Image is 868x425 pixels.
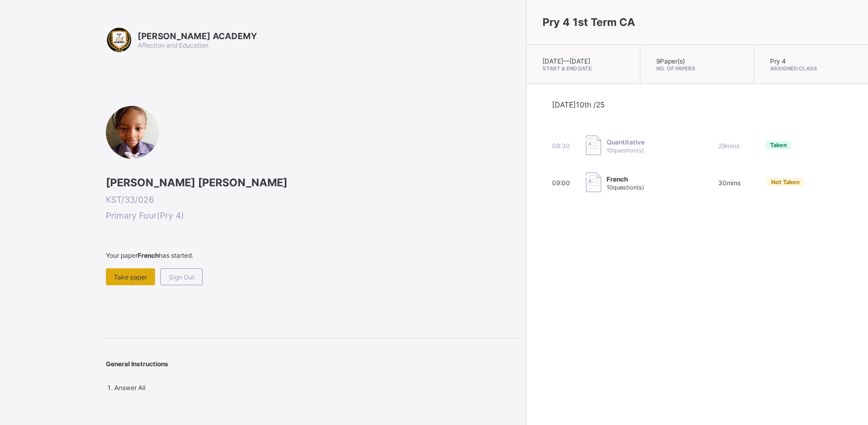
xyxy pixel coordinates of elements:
[138,41,209,49] span: Affection and Education
[552,179,570,187] span: 09:00
[607,184,644,191] span: 10 question(s)
[169,273,194,281] span: Sign Out
[586,173,601,192] img: take_paper.cd97e1aca70de81545fe8e300f84619e.svg
[607,147,644,154] span: 10 question(s)
[607,138,645,146] span: Quantitative
[114,273,147,281] span: Take paper
[656,65,738,71] span: No. of Papers
[542,16,635,29] span: Pry 4 1st Term CA
[106,360,168,368] span: General Instructions
[770,141,787,149] span: Taken
[718,142,739,150] span: 29 mins
[542,57,590,65] span: [DATE] — [DATE]
[114,384,146,392] span: Answer All
[770,57,786,65] span: Pry 4
[138,31,257,41] span: [PERSON_NAME] ACADEMY
[771,178,800,186] span: Not Taken
[607,175,644,183] span: French
[542,65,624,71] span: Start & End Date
[586,135,601,155] img: take_paper.cd97e1aca70de81545fe8e300f84619e.svg
[106,251,521,259] span: Your paper has started.
[552,100,605,109] span: [DATE] 10th /25
[106,210,521,221] span: Primary Four ( Pry 4 )
[770,65,852,71] span: Assigned Class
[718,179,740,187] span: 30 mins
[106,176,521,189] span: [PERSON_NAME] [PERSON_NAME]
[138,251,159,259] b: French
[656,57,685,65] span: 9 Paper(s)
[552,142,570,150] span: 08:30
[106,194,521,205] span: KST/33/026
